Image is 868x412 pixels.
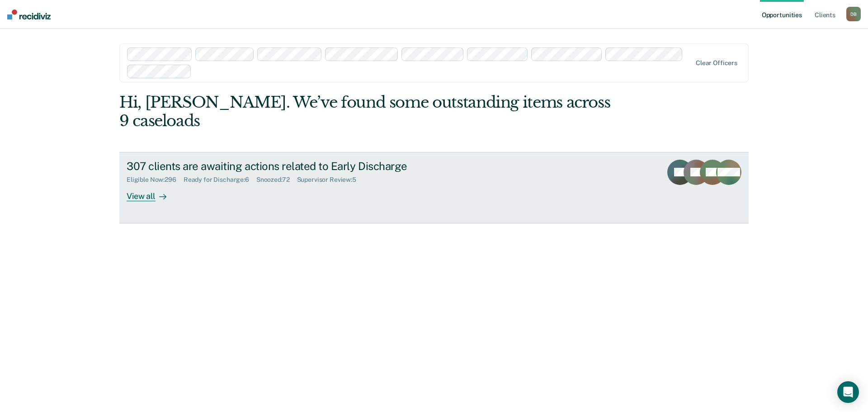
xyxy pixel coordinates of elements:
a: 307 clients are awaiting actions related to Early DischargeEligible Now:296Ready for Discharge:6S... [119,152,749,223]
div: Snoozed : 72 [256,176,297,184]
div: Ready for Discharge : 6 [184,176,256,184]
div: Hi, [PERSON_NAME]. We’ve found some outstanding items across 9 caseloads [119,93,623,130]
div: Supervisor Review : 5 [297,176,363,184]
div: View all [127,184,177,201]
div: D B [846,7,861,21]
div: Eligible Now : 296 [127,176,184,184]
div: Clear officers [696,59,737,67]
div: Open Intercom Messenger [837,381,859,403]
img: Recidiviz [7,9,51,19]
div: 307 clients are awaiting actions related to Early Discharge [127,160,444,173]
button: DB [846,7,861,21]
